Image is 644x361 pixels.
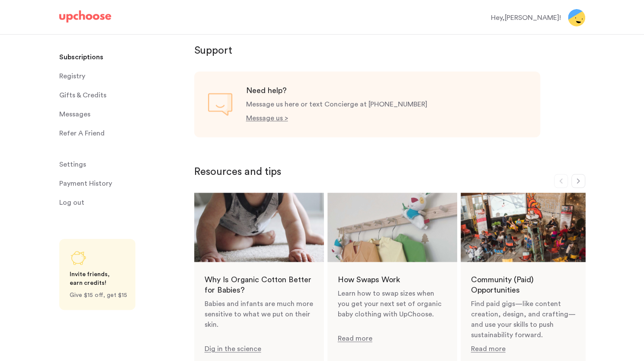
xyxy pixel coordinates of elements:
[59,10,111,26] a: UpChoose
[59,10,111,23] img: UpChoose
[59,156,86,173] span: Settings
[246,85,427,96] p: Need help?
[59,156,184,173] a: Settings
[59,239,135,310] a: Share UpChoose
[59,175,112,192] p: Payment History
[59,125,184,142] a: Refer A Friend
[59,87,184,104] a: Gifts & Credits
[246,115,288,122] a: Message us >
[59,175,184,192] a: Payment History
[59,87,106,104] span: Gifts & Credits
[59,68,85,85] span: Registry
[194,44,585,58] p: Support
[59,48,103,66] p: Subscriptions
[59,106,90,123] span: Messages
[59,194,184,211] a: Log out
[59,194,84,211] span: Log out
[59,125,105,142] p: Refer A Friend
[194,165,585,179] p: Resources and tips
[246,99,427,110] p: Message us here or text Concierge at [PHONE_NUMBER]
[59,48,184,66] a: Subscriptions
[59,68,184,85] a: Registry
[59,106,184,123] a: Messages
[491,13,561,23] div: Hey, [PERSON_NAME] !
